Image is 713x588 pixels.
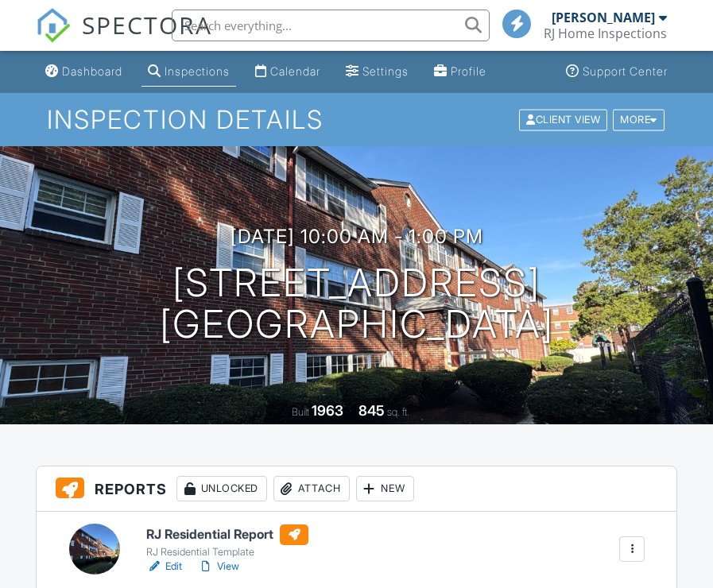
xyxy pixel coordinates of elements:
a: Support Center [560,57,674,87]
h1: [STREET_ADDRESS] [GEOGRAPHIC_DATA] [160,262,554,346]
div: Dashboard [62,64,122,78]
div: Inspections [165,64,230,78]
a: View [198,559,239,574]
div: Unlocked [176,476,267,501]
img: The Best Home Inspection Software - Spectora [36,8,71,43]
h1: Inspection Details [47,106,666,133]
a: Client View [517,113,611,125]
div: 1963 [312,402,343,419]
a: Profile [428,57,493,87]
span: SPECTORA [82,8,212,41]
span: sq. ft. [387,406,409,418]
div: More [613,109,665,130]
div: 845 [358,402,385,419]
div: Settings [362,64,409,78]
div: RJ Home Inspections [544,25,667,41]
div: Attach [273,476,350,501]
a: Inspections [141,57,236,87]
h3: [DATE] 10:00 am - 1:00 pm [231,226,483,247]
div: Support Center [583,64,668,78]
a: Dashboard [39,57,129,87]
a: Settings [339,57,415,87]
div: Calendar [270,64,320,78]
div: RJ Residential Template [146,546,308,559]
span: Built [292,406,309,418]
a: Calendar [249,57,327,87]
a: Edit [146,559,182,574]
input: Search everything... [172,10,490,41]
a: RJ Residential Report RJ Residential Template [146,524,308,559]
div: [PERSON_NAME] [552,10,655,25]
div: Profile [451,64,486,78]
a: SPECTORA [36,21,212,55]
h6: RJ Residential Report [146,524,308,545]
div: New [356,476,414,501]
div: Client View [519,109,607,130]
h3: Reports [37,466,676,512]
